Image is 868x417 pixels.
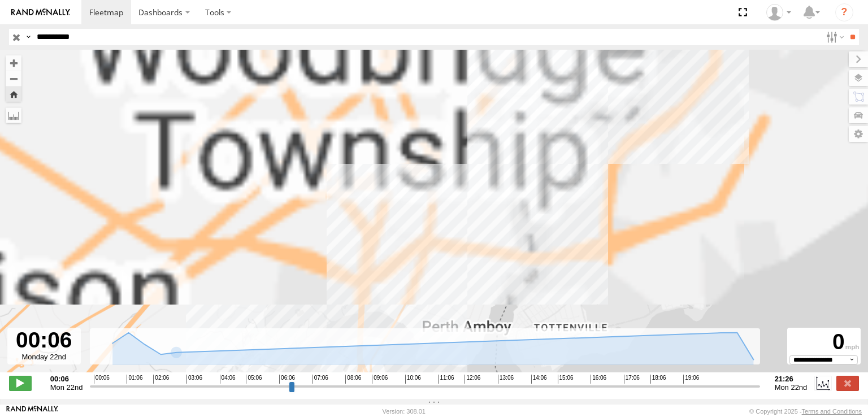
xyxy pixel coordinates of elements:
span: 00:06 [94,375,110,384]
button: Zoom in [6,55,21,71]
label: Map Settings [849,126,868,142]
span: 17:06 [624,375,640,384]
span: 15:06 [558,375,574,384]
label: Search Query [24,29,33,45]
span: 04:06 [220,375,236,384]
button: Zoom Home [6,86,21,102]
div: 0 [789,329,859,355]
span: 02:06 [153,375,169,384]
img: rand-logo.svg [11,8,70,16]
a: Visit our Website [6,406,58,417]
span: 09:06 [372,375,388,384]
span: 07:06 [313,375,328,384]
div: Version: 308.01 [383,408,426,415]
strong: 00:06 [50,375,83,383]
span: 06:06 [279,375,295,384]
span: 05:06 [246,375,262,384]
span: Mon 22nd Sep 2025 [50,383,83,392]
label: Close [836,376,859,390]
strong: 21:26 [775,375,808,383]
span: 16:06 [591,375,606,384]
button: Zoom out [6,71,21,86]
span: Mon 22nd Sep 2025 [775,383,808,392]
span: 12:06 [465,375,480,384]
span: 19:06 [683,375,699,384]
span: 10:06 [405,375,421,384]
div: © Copyright 2025 - [749,408,862,415]
i: ? [835,3,853,21]
div: Brian Watkins [762,4,795,21]
a: Terms and Conditions [802,408,862,415]
span: 14:06 [531,375,547,384]
label: Search Filter Options [822,29,846,45]
label: Play/Stop [9,376,32,390]
span: 01:06 [127,375,142,384]
span: 11:06 [438,375,454,384]
label: Measure [6,107,21,123]
span: 03:06 [186,375,202,384]
span: 18:06 [650,375,666,384]
span: 08:06 [345,375,361,384]
span: 13:06 [498,375,514,384]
